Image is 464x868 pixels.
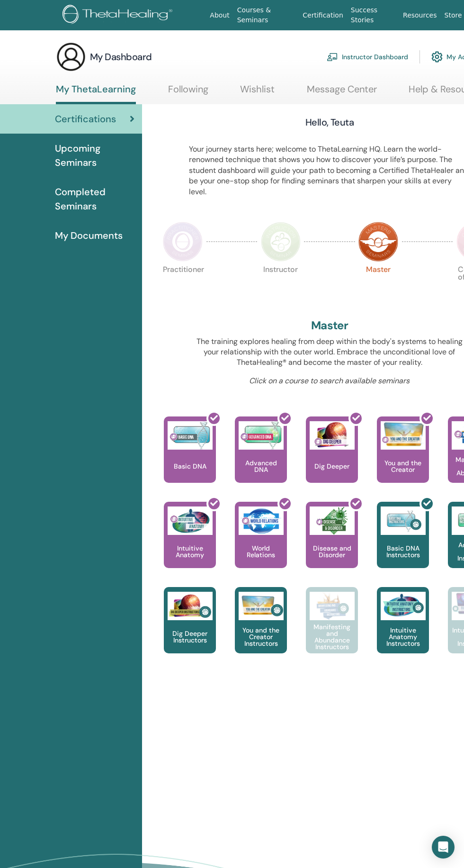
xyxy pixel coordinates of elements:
a: Following [168,83,208,102]
p: Dig Deeper Instructors [164,630,216,643]
p: Advanced DNA [235,460,287,473]
p: You and the Creator [377,460,429,473]
p: Instructor [261,266,301,306]
img: chalkboard-teacher.svg [327,53,338,61]
img: Manifesting and Abundance Instructors [310,592,355,620]
a: World Relations World Relations [235,502,287,587]
span: My Documents [55,228,123,243]
p: Disease and Disorder [306,545,358,558]
img: Intuitive Anatomy [168,506,213,535]
a: Basic DNA Basic DNA [164,416,216,502]
p: Manifesting and Abundance Instructors [306,624,358,650]
a: Intuitive Anatomy Intuitive Anatomy [164,502,216,587]
img: Practitioner [163,222,203,262]
a: You and the Creator You and the Creator [377,416,429,502]
img: You and the Creator Instructors [239,592,284,620]
img: logo.png [62,5,176,26]
a: Disease and Disorder Disease and Disorder [306,502,358,587]
img: World Relations [239,506,284,535]
img: Dig Deeper Instructors [168,592,213,620]
a: Intuitive Anatomy Instructors Intuitive Anatomy Instructors [377,587,429,672]
p: World Relations [235,545,287,558]
a: You and the Creator Instructors You and the Creator Instructors [235,587,287,672]
img: You and the Creator [381,421,426,447]
a: Success Stories [347,1,399,29]
img: Disease and Disorder [310,506,355,535]
img: Master [358,222,398,262]
p: Basic DNA Instructors [377,545,429,558]
h3: My Dashboard [90,50,152,63]
a: Wishlist [240,83,275,102]
p: Master [358,266,398,306]
a: My ThetaLearning [56,83,136,104]
a: Courses & Seminars [233,1,299,29]
img: Advanced DNA [239,421,284,450]
img: cog.svg [431,49,443,65]
img: Instructor [261,222,301,262]
span: Certifications [55,112,116,126]
p: Practitioner [163,266,203,306]
p: Dig Deeper [311,463,353,470]
a: Dig Deeper Dig Deeper [306,416,358,502]
a: Dig Deeper Instructors Dig Deeper Instructors [164,587,216,672]
span: Upcoming Seminars [55,141,134,170]
a: Manifesting and Abundance Instructors Manifesting and Abundance Instructors [306,587,358,672]
a: Certification [299,7,347,24]
a: Basic DNA Instructors Basic DNA Instructors [377,502,429,587]
span: Completed Seminars [55,185,134,213]
h2: Master [311,319,348,333]
img: Basic DNA Instructors [381,506,426,535]
a: Advanced DNA Advanced DNA [235,416,287,502]
a: Resources [399,7,441,24]
a: Message Center [307,83,377,102]
p: You and the Creator Instructors [235,627,287,647]
p: Intuitive Anatomy [164,545,216,558]
a: About [206,7,233,24]
img: Basic DNA [168,421,213,450]
img: Intuitive Anatomy Instructors [381,592,426,620]
img: generic-user-icon.jpg [56,42,86,72]
img: Dig Deeper [310,421,355,450]
div: Open Intercom Messenger [432,836,455,859]
h3: Hello, Teuta [305,116,354,129]
a: Instructor Dashboard [327,46,408,67]
p: Intuitive Anatomy Instructors [377,627,429,647]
